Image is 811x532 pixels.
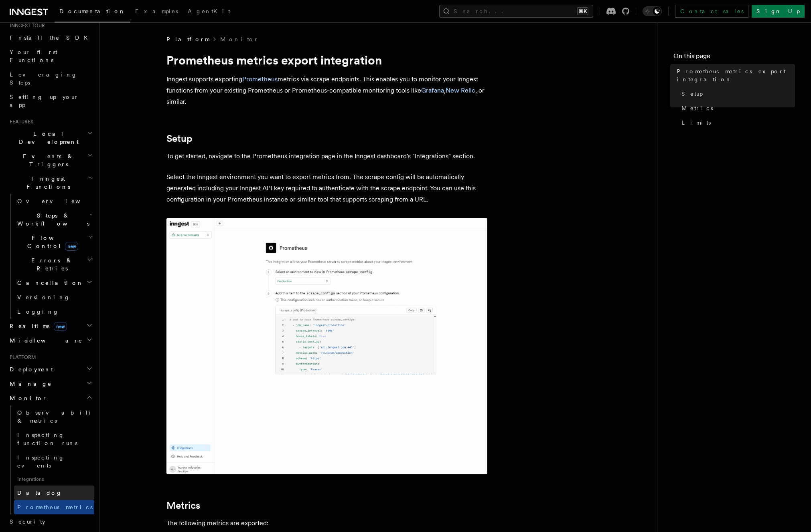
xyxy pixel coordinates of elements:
[135,8,178,14] span: Examples
[17,432,77,446] span: Inspecting function runs
[6,391,94,405] button: Monitor
[6,362,94,377] button: Deployment
[577,7,588,15] kbd: ⌘K
[188,8,230,14] span: AgentKit
[678,87,795,101] a: Setup
[14,428,94,450] a: Inspecting function runs
[130,2,183,22] a: Examples
[14,450,94,473] a: Inspecting events
[673,64,795,87] a: Prometheus metrics export integration
[10,518,45,525] span: Security
[10,71,77,86] span: Leveraging Steps
[6,377,94,391] button: Manage
[55,2,130,22] a: Documentation
[6,30,94,45] a: Install the SDK
[166,53,487,67] h1: Prometheus metrics export integration
[6,322,67,330] span: Realtime
[17,490,62,496] span: Datadog
[14,276,94,290] button: Cancellation
[6,337,83,345] span: Middleware
[6,22,45,29] span: Inngest tour
[6,405,94,514] div: Monitor
[14,473,94,486] span: Integrations
[59,8,126,14] span: Documentation
[14,304,94,319] a: Logging
[14,500,94,514] a: Prometheus metrics
[681,90,703,98] span: Setup
[220,35,258,43] a: Monitor
[6,354,36,361] span: Platform
[166,133,193,144] a: Setup
[17,308,59,315] span: Logging
[166,500,200,511] a: Metrics
[17,294,70,300] span: Versioning
[14,279,83,287] span: Cancellation
[17,409,100,424] span: Observability & metrics
[166,518,487,529] p: The following metrics are exported:
[14,234,88,250] span: Flow Control
[6,175,87,191] span: Inngest Functions
[65,242,78,251] span: new
[6,152,87,168] span: Events & Triggers
[681,104,713,112] span: Metrics
[14,208,94,231] button: Steps & Workflows
[242,75,278,83] a: Prometheus
[10,34,93,41] span: Install the SDK
[14,231,94,253] button: Flow Controlnew
[166,171,487,205] p: Select the Inngest environment you want to export metrics from. The scrape config will be automat...
[6,194,94,319] div: Inngest Functions
[677,67,795,83] span: Prometheus metrics export integration
[10,94,79,108] span: Setting up your app
[14,290,94,304] a: Versioning
[6,319,94,333] button: Realtimenew
[6,45,94,67] a: Your first Functions
[6,365,53,373] span: Deployment
[439,5,593,18] button: Search...⌘K
[6,333,94,348] button: Middleware
[14,486,94,500] a: Datadog
[6,394,47,402] span: Monitor
[14,194,94,208] a: Overview
[681,119,711,127] span: Limits
[6,90,94,112] a: Setting up your app
[14,253,94,276] button: Errors & Retries
[166,218,487,474] img: Prometheus integration page
[166,35,209,43] span: Platform
[6,149,94,171] button: Events & Triggers
[14,256,87,272] span: Errors & Retries
[14,405,94,428] a: Observability & metrics
[17,504,93,510] span: Prometheus metrics
[54,322,67,331] span: new
[6,514,94,529] a: Security
[678,115,795,130] a: Limits
[6,130,87,146] span: Local Development
[166,151,487,162] p: To get started, navigate to the Prometheus integration page in the Inngest dashboard's "Integrati...
[643,6,662,16] button: Toggle dark mode
[166,74,487,107] p: Inngest supports exporting metrics via scrape endpoints. This enables you to monitor your Inngest...
[678,101,795,115] a: Metrics
[6,380,52,388] span: Manage
[421,87,444,94] a: Grafana
[673,51,795,64] h4: On this page
[6,127,94,149] button: Local Development
[752,5,805,18] a: Sign Up
[10,49,57,63] span: Your first Functions
[6,119,33,125] span: Features
[6,67,94,90] a: Leveraging Steps
[446,87,475,94] a: New Relic
[183,2,235,22] a: AgentKit
[675,5,748,18] a: Contact sales
[6,171,94,194] button: Inngest Functions
[17,198,100,204] span: Overview
[17,454,65,469] span: Inspecting events
[14,212,89,228] span: Steps & Workflows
